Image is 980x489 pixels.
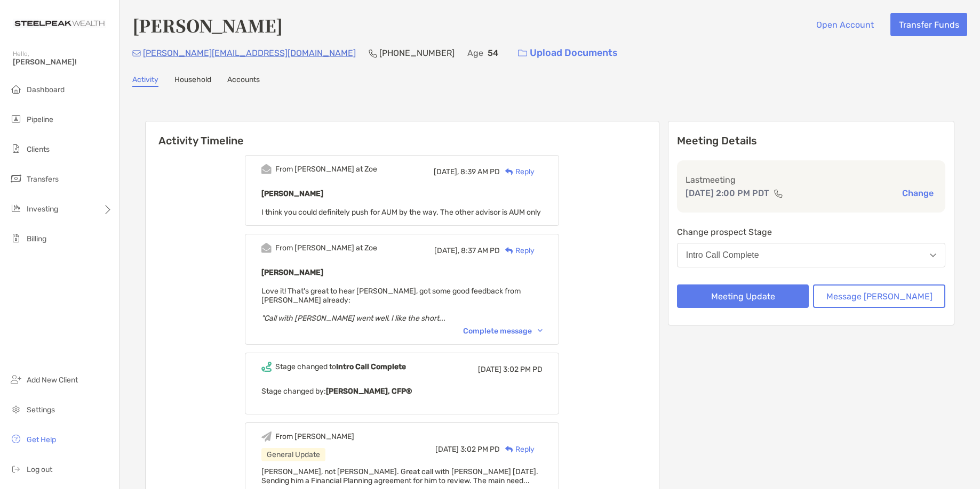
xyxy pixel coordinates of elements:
[10,232,22,244] img: billing icon
[27,85,65,94] span: Dashboard
[27,376,78,385] span: Add New Client
[500,166,535,177] div: Reply
[686,250,759,260] div: Intro Call Complete
[27,234,46,243] span: Billing
[10,202,22,215] img: investing icon
[261,448,325,461] div: General Update
[132,13,283,37] h4: [PERSON_NAME]
[27,115,53,124] span: Pipeline
[813,284,945,308] button: Message [PERSON_NAME]
[488,46,498,60] p: 54
[261,164,272,174] img: Event icon
[434,167,459,176] span: [DATE],
[677,134,945,148] p: Meeting Details
[505,168,513,175] img: Reply icon
[10,373,22,386] img: add_new_client icon
[261,243,272,253] img: Event icon
[463,327,543,336] div: Complete message
[13,4,106,43] img: Zoe Logo
[275,362,406,371] div: Stage changed to
[461,246,500,255] span: 8:37 AM PD
[890,13,967,36] button: Transfer Funds
[930,254,936,257] img: Open dropdown arrow
[677,284,809,308] button: Meeting Update
[143,46,356,60] p: [PERSON_NAME][EMAIL_ADDRESS][DOMAIN_NAME]
[503,365,543,374] span: 3:02 PM PD
[27,435,56,444] span: Get Help
[261,431,272,442] img: Event icon
[10,462,22,475] img: logout icon
[174,75,211,87] a: Household
[132,50,141,56] img: Email Icon
[27,205,58,214] span: Investing
[505,446,513,453] img: Reply icon
[434,246,459,255] span: [DATE],
[13,58,113,67] span: [PERSON_NAME]!
[261,268,323,277] b: [PERSON_NAME]
[275,243,377,252] div: From [PERSON_NAME] at Zoe
[261,287,521,323] span: Love it! That's great to hear [PERSON_NAME], got some good feedback from [PERSON_NAME] already:
[774,189,783,198] img: communication type
[10,83,22,95] img: dashboard icon
[326,387,412,396] b: [PERSON_NAME], CFP®
[261,362,272,372] img: Event icon
[467,46,483,60] p: Age
[275,432,354,441] div: From [PERSON_NAME]
[261,467,538,485] span: [PERSON_NAME], not [PERSON_NAME]. Great call with [PERSON_NAME] [DATE]. Sending him a Financial P...
[379,46,455,60] p: [PHONE_NUMBER]
[460,445,500,454] span: 3:02 PM PD
[27,405,55,414] span: Settings
[10,172,22,185] img: transfers icon
[478,365,501,374] span: [DATE]
[275,165,377,174] div: From [PERSON_NAME] at Zoe
[538,329,543,332] img: Chevron icon
[10,112,22,125] img: pipeline icon
[460,167,500,176] span: 8:39 AM PD
[435,445,459,454] span: [DATE]
[505,247,513,254] img: Reply icon
[146,121,659,147] h6: Activity Timeline
[261,208,541,217] span: I think you could definitely push for AUM by the way. The other advisor is AUM only
[10,433,22,445] img: get-help icon
[808,13,882,36] button: Open Account
[500,245,535,256] div: Reply
[677,243,945,267] button: Intro Call Complete
[10,142,22,155] img: clients icon
[27,145,50,154] span: Clients
[677,225,945,239] p: Change prospect Stage
[686,186,769,200] p: [DATE] 2:00 PM PDT
[518,50,527,57] img: button icon
[511,42,625,64] a: Upload Documents
[227,75,260,87] a: Accounts
[261,385,543,398] p: Stage changed by:
[132,75,158,87] a: Activity
[369,49,377,58] img: Phone Icon
[686,173,937,186] p: Last meeting
[261,314,445,323] em: "Call with [PERSON_NAME] went well, I like the short...
[500,444,535,455] div: Reply
[899,188,937,199] button: Change
[27,175,59,184] span: Transfers
[27,465,52,474] span: Log out
[336,362,406,371] b: Intro Call Complete
[261,189,323,198] b: [PERSON_NAME]
[10,403,22,415] img: settings icon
